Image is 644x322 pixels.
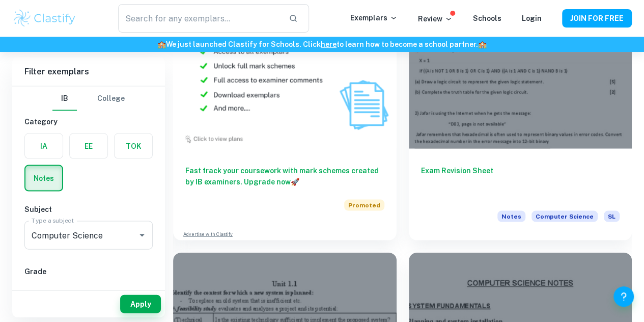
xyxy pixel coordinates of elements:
button: IA [25,133,63,158]
button: College [97,86,125,111]
div: Filter type choice [52,86,125,111]
button: Open [135,228,149,242]
label: Type a subject [32,216,74,225]
span: SL [604,210,620,222]
a: here [321,40,337,48]
h6: Category [24,116,153,127]
h6: Fast track your coursework with mark schemes created by IB examiners. Upgrade now [185,165,384,187]
h6: Exam Revision Sheet [421,165,620,198]
span: Notes [497,210,525,222]
h6: Grade [24,265,153,277]
h6: Filter exemplars [12,57,165,86]
button: Help and Feedback [613,286,634,307]
span: Promoted [344,199,384,210]
button: Notes [25,166,62,190]
span: 🏫 [157,40,166,48]
a: Schools [473,14,501,22]
span: 🚀 [291,177,299,185]
span: Computer Science [531,210,598,222]
button: EE [70,133,107,158]
h6: We just launched Clastify for Schools. Click to learn how to become a school partner. [2,39,642,50]
input: Search for any exemplars... [118,4,281,33]
button: Apply [120,294,161,313]
h6: Subject [24,203,153,214]
span: 🏫 [478,40,487,48]
p: Exemplars [350,12,398,23]
img: Clastify logo [12,8,77,29]
button: TOK [115,133,152,158]
a: Login [522,14,542,22]
button: JOIN FOR FREE [562,9,632,28]
button: IB [52,86,77,111]
a: Advertise with Clastify [183,230,233,237]
p: Review [418,13,453,24]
